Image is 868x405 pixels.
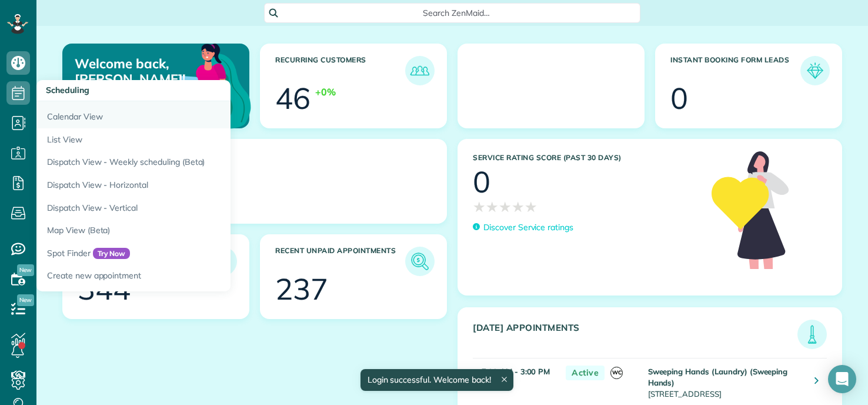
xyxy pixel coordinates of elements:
a: Dispatch View - Vertical [36,197,330,220]
div: 237 [275,274,328,304]
p: Welcome back, [PERSON_NAME]! [75,56,188,87]
div: Open Intercom Messenger [828,365,856,393]
h3: Instant Booking Form Leads [670,56,800,85]
div: 46 [275,84,311,113]
span: Scheduling [46,85,89,95]
div: 0 [670,84,688,113]
span: WC [610,367,623,379]
span: ★ [525,197,538,217]
a: Discover Service ratings [473,221,573,234]
strong: Sweeping Hands (Laundry) (Sweeping Hands) [648,367,788,387]
div: +0% [315,85,336,99]
a: List View [36,128,330,151]
img: dashboard_welcome-42a62b7d889689a78055ac9021e634bf52bae3f8056760290aed330b23ab8690.png [139,30,253,144]
img: icon_recurring_customers-cf858462ba22bcd05b5a5880d41d6543d210077de5bb9ebc9590e49fd87d84ed.png [408,59,432,82]
a: Calendar View [36,101,330,128]
span: New [17,264,34,276]
span: New [17,294,34,306]
div: 344 [78,274,131,304]
span: ★ [512,197,525,217]
img: icon_todays_appointments-901f7ab196bb0bea1936b74009e4eb5ffbc2d2711fa7634e0d609ed5ef32b18b.png [800,323,824,346]
span: ★ [473,197,486,217]
h3: Recent unpaid appointments [275,247,405,276]
strong: 7:00 AM - 3:00 PM [482,367,550,376]
a: Dispatch View - Weekly scheduling (Beta) [36,151,330,174]
h3: [DATE] Appointments [473,323,797,349]
span: ★ [486,197,499,217]
p: Discover Service ratings [483,221,573,234]
h3: Recurring Customers [275,56,405,85]
img: icon_unpaid_appointments-47b8ce3997adf2238b356f14209ab4cced10bd1f174958f3ca8f1d0dd7fffeee.png [408,250,432,273]
div: Login successful. Welcome back! [360,369,513,391]
a: Map View (Beta) [36,219,330,242]
a: Dispatch View - Horizontal [36,174,330,197]
a: Spot FinderTry Now [36,242,330,265]
div: 0 [473,167,490,197]
span: Active [566,366,605,380]
span: ★ [499,197,512,217]
h3: Service Rating score (past 30 days) [473,154,700,162]
img: icon_form_leads-04211a6a04a5b2264e4ee56bc0799ec3eb69b7e499cbb523a139df1d13a81ae0.png [803,59,827,82]
a: Create new appointment [36,264,330,291]
span: Try Now [93,248,131,260]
